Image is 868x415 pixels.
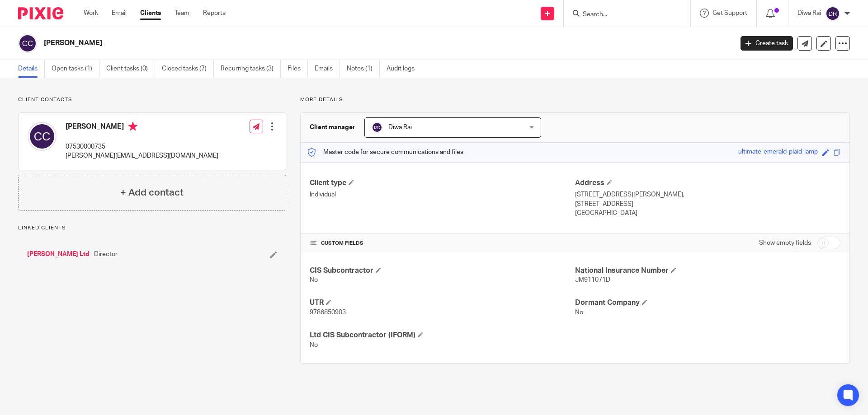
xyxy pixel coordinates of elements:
p: Master code for secure communications and files [307,148,463,157]
h4: Dormant Company [575,298,840,308]
p: Individual [310,190,575,199]
h3: Client manager [310,123,355,132]
i: Primary [128,122,137,131]
a: Team [175,9,189,18]
a: [PERSON_NAME] Ltd [27,250,90,259]
img: svg%3E [372,122,382,133]
p: [GEOGRAPHIC_DATA] [575,209,840,218]
a: Work [84,9,98,18]
h4: National Insurance Number [575,266,840,275]
p: [STREET_ADDRESS] [575,200,840,209]
p: Client contacts [18,96,286,103]
h4: UTR [310,298,575,308]
p: More details [300,96,850,103]
h2: [PERSON_NAME] [44,38,590,48]
span: Director [94,250,118,259]
span: JM911071D [575,277,610,283]
h4: CIS Subcontractor [310,266,575,275]
p: Linked clients [18,224,286,232]
h4: Ltd CIS Subcontractor (IFORM) [310,331,575,340]
span: No [310,277,318,283]
img: Pixie [18,7,63,19]
a: Audit logs [387,60,421,78]
a: Details [18,60,45,78]
span: Diwa Rai [388,124,412,131]
a: Email [112,9,127,18]
h4: + Add contact [120,186,184,200]
a: Recurring tasks (3) [221,60,281,78]
a: Notes (1) [347,60,380,78]
div: ultimate-emerald-plaid-lamp [738,147,818,158]
h4: CUSTOM FIELDS [310,240,575,247]
a: Open tasks (1) [52,60,99,78]
p: [STREET_ADDRESS][PERSON_NAME], [575,190,840,199]
img: svg%3E [826,6,840,21]
h4: Client type [310,178,575,188]
p: 07530000735 [66,142,218,151]
a: Clients [140,9,161,18]
img: svg%3E [28,122,57,151]
a: Reports [203,9,226,18]
a: Client tasks (0) [106,60,155,78]
a: Files [288,60,308,78]
span: No [575,309,583,316]
p: Diwa Rai [797,9,821,18]
p: [PERSON_NAME][EMAIL_ADDRESS][DOMAIN_NAME] [66,151,218,160]
a: Create task [741,36,793,51]
span: No [310,342,318,348]
input: Search [582,11,663,19]
h4: Address [575,178,840,188]
img: svg%3E [18,34,37,53]
a: Emails [315,60,340,78]
h4: [PERSON_NAME] [66,122,218,133]
a: Closed tasks (7) [162,60,214,78]
span: Get Support [712,10,747,16]
label: Show empty fields [759,238,811,247]
span: 9786850903 [310,309,346,316]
